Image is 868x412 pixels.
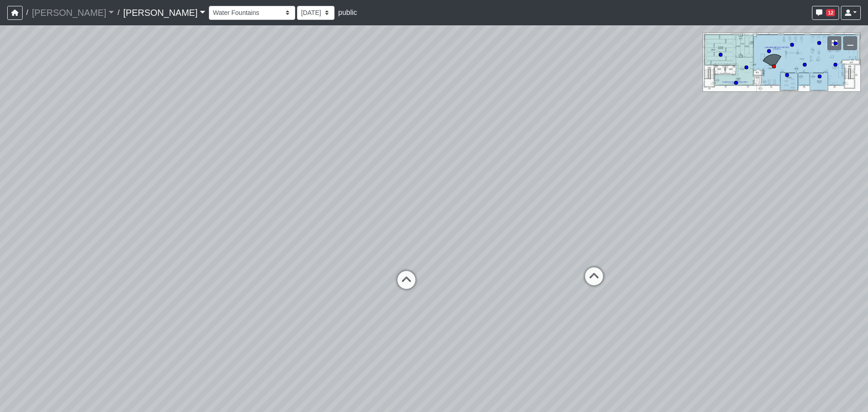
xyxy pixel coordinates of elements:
[7,394,60,412] iframe: Ybug feedback widget
[23,4,32,22] span: /
[123,4,205,22] a: [PERSON_NAME]
[812,6,839,20] button: 12
[32,4,114,22] a: [PERSON_NAME]
[826,9,835,16] span: 12
[114,4,123,22] span: /
[338,9,357,16] span: public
